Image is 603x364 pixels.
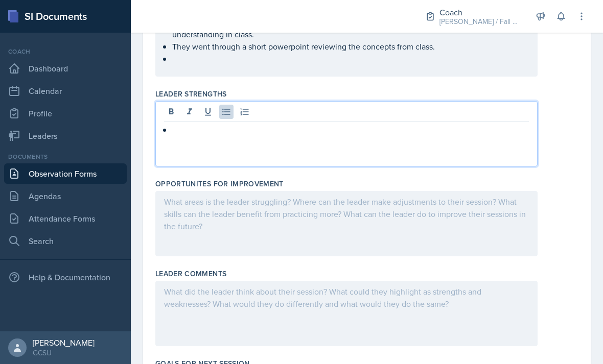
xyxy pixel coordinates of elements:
a: Search [4,231,127,251]
a: Dashboard [4,58,127,79]
label: Leader Strengths [155,89,227,99]
div: Documents [4,152,127,161]
a: Leaders [4,126,127,146]
a: Calendar [4,81,127,101]
a: Agendas [4,186,127,206]
div: Help & Documentation [4,267,127,287]
a: Observation Forms [4,163,127,184]
a: Profile [4,103,127,124]
div: Coach [4,47,127,56]
p: They went through a short powerpoint reviewing the concepts from class. [172,40,529,53]
label: Leader Comments [155,269,226,279]
div: Coach [439,6,521,18]
div: [PERSON_NAME] / Fall 2025 [439,16,521,27]
div: GCSU [33,348,95,358]
label: Opportunites for Improvement [155,179,284,189]
a: Attendance Forms [4,208,127,229]
div: [PERSON_NAME] [33,337,95,348]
